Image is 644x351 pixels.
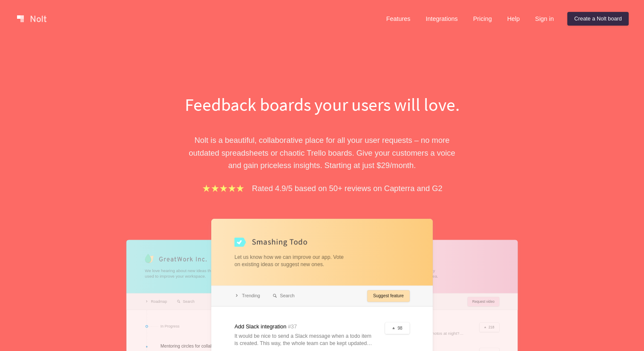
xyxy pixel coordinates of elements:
[175,92,469,117] h1: Feedback boards your users will love.
[252,182,443,194] p: Rated 4.9/5 based on 50+ reviews on Capterra and G2
[500,12,527,26] a: Help
[201,183,245,193] img: stars.b067e34983.png
[419,12,464,26] a: Integrations
[379,12,417,26] a: Features
[175,134,469,171] p: Nolt is a beautiful, collaborative place for all your user requests – no more outdated spreadshee...
[466,12,499,26] a: Pricing
[528,12,561,26] a: Sign in
[567,12,629,26] a: Create a Nolt board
